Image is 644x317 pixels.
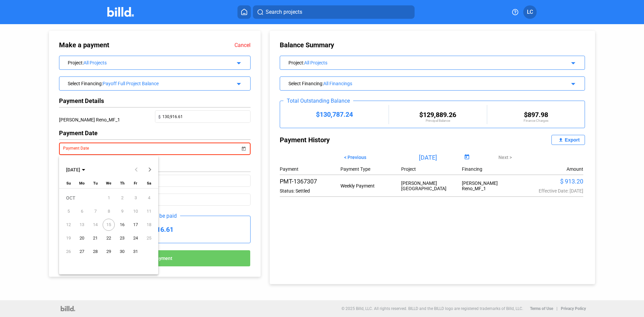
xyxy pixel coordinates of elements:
button: October 13, 2025 [75,218,89,231]
span: 2 [116,192,128,204]
span: 8 [103,205,115,217]
button: October 3, 2025 [129,191,142,205]
span: 20 [76,232,88,244]
button: October 5, 2025 [62,205,75,218]
button: October 7, 2025 [89,205,102,218]
button: October 15, 2025 [102,218,115,231]
span: 18 [143,219,155,231]
button: Choose month and year [63,164,88,176]
button: October 26, 2025 [62,245,75,258]
span: Sa [147,181,151,186]
button: October 29, 2025 [102,245,115,258]
span: 23 [116,232,128,244]
span: 3 [129,192,142,204]
span: 14 [89,219,101,231]
button: October 9, 2025 [115,205,129,218]
button: October 31, 2025 [129,245,142,258]
span: 25 [143,232,155,244]
button: October 25, 2025 [142,231,156,245]
span: 11 [143,205,155,217]
button: October 14, 2025 [89,218,102,231]
span: 21 [89,232,101,244]
button: October 2, 2025 [115,191,129,205]
button: October 23, 2025 [115,231,129,245]
span: 17 [129,219,142,231]
span: 26 [62,246,74,258]
button: October 12, 2025 [62,218,75,231]
button: October 1, 2025 [102,191,115,205]
button: October 17, 2025 [129,218,142,231]
button: Next month [143,163,157,176]
button: October 20, 2025 [75,231,89,245]
span: [DATE] [66,167,80,172]
button: October 27, 2025 [75,245,89,258]
span: 6 [76,205,88,217]
button: October 19, 2025 [62,231,75,245]
button: October 8, 2025 [102,205,115,218]
button: October 22, 2025 [102,231,115,245]
button: October 10, 2025 [129,205,142,218]
button: October 30, 2025 [115,245,129,258]
button: October 11, 2025 [142,205,156,218]
span: We [106,181,111,186]
td: OCT [62,191,102,205]
span: Fr [134,181,137,186]
span: 19 [62,232,74,244]
span: 1 [103,192,115,204]
button: October 28, 2025 [89,245,102,258]
button: October 4, 2025 [142,191,156,205]
span: 27 [76,246,88,258]
span: 13 [76,219,88,231]
span: Su [66,181,71,186]
span: 9 [116,205,128,217]
span: 5 [62,205,74,217]
button: October 24, 2025 [129,231,142,245]
button: October 18, 2025 [142,218,156,231]
span: 15 [103,219,115,231]
button: October 6, 2025 [75,205,89,218]
span: Tu [93,181,98,186]
button: October 21, 2025 [89,231,102,245]
span: 29 [103,246,115,258]
span: Mo [79,181,85,186]
span: 28 [89,246,101,258]
button: October 16, 2025 [115,218,129,231]
span: 24 [129,232,142,244]
span: 4 [143,192,155,204]
span: 16 [116,219,128,231]
span: 12 [62,219,74,231]
span: Th [120,181,124,186]
span: 30 [116,246,128,258]
span: 7 [89,205,101,217]
span: 10 [129,205,142,217]
span: 31 [129,246,142,258]
span: 22 [103,232,115,244]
